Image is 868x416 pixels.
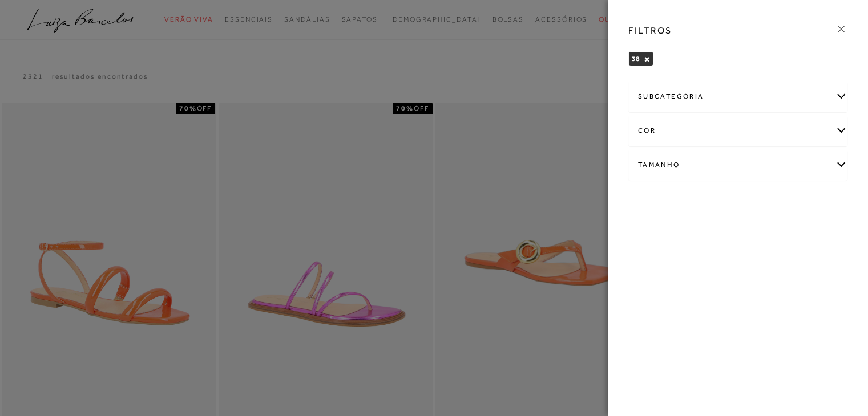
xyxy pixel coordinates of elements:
[629,81,847,112] div: subcategoria
[629,150,847,180] div: Tamanho
[629,116,847,146] div: cor
[628,24,672,37] h3: FILTROS
[632,55,640,63] span: 38
[644,55,650,63] button: 38 Close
